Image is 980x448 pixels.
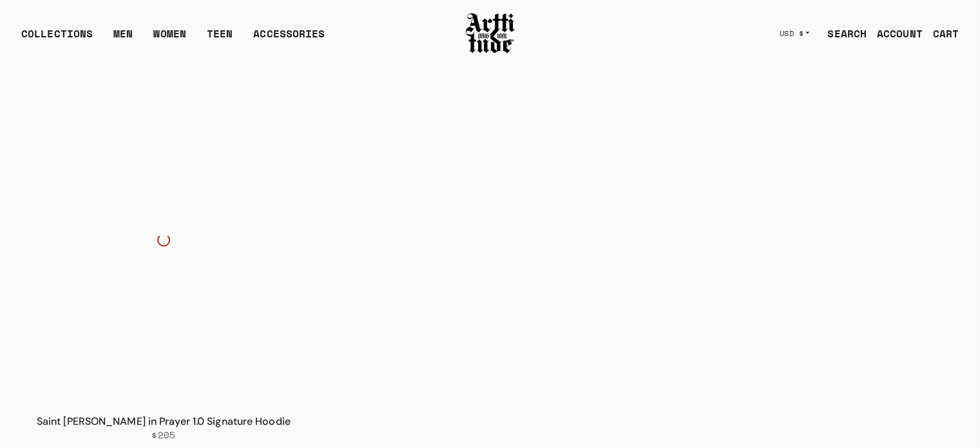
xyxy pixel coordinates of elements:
span: $205 [151,429,175,440]
a: Saint [PERSON_NAME] in Prayer 1.0 Signature Hoodie [37,414,291,427]
a: Open cart [923,20,959,46]
img: Arttitude [465,11,516,55]
ul: Main navigation [11,25,335,51]
span: $205 [478,54,502,66]
a: TEEN [207,25,233,51]
div: COLLECTIONS [21,25,93,51]
div: ACCESSORIES [253,25,325,51]
a: ACCOUNT [867,20,923,46]
span: $205 [151,54,175,66]
div: CART [933,25,959,41]
a: MEN [113,25,133,51]
a: WOMEN [153,25,186,51]
span: USD $ [780,28,804,38]
a: SEARCH [817,20,867,46]
button: USD $ [772,19,818,47]
a: Saint Francis in Prayer 1.0 Signature HoodieSaint Francis in Prayer 1.0 Signature Hoodie [1,77,327,403]
span: $205 [805,54,829,66]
